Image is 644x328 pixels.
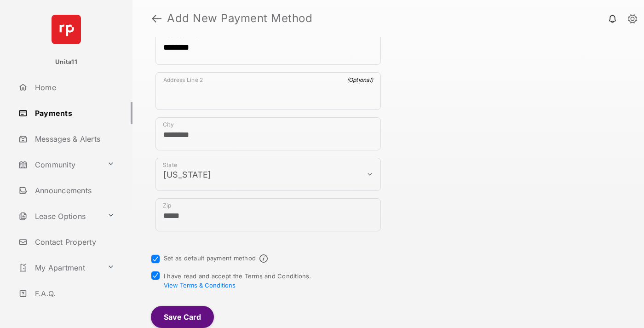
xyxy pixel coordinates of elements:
[15,257,103,279] a: My Apartment
[155,117,381,150] div: payment_method_screening[postal_addresses][locality]
[164,282,236,289] button: I have read and accept the Terms and Conditions.
[155,72,381,110] div: payment_method_screening[postal_addresses][addressLine2]
[164,272,311,289] span: I have read and accept the Terms and Conditions.
[15,154,103,176] a: Community
[15,128,132,150] a: Messages & Alerts
[15,282,132,305] a: F.A.Q.
[15,231,132,253] a: Contact Property
[155,198,381,231] div: payment_method_screening[postal_addresses][postalCode]
[155,158,381,191] div: payment_method_screening[postal_addresses][administrativeArea]
[167,13,312,24] strong: Add New Payment Method
[15,179,132,201] a: Announcements
[55,58,77,67] p: Unita11
[155,27,381,65] div: payment_method_screening[postal_addresses][addressLine1]
[52,15,81,44] img: svg+xml;base64,PHN2ZyB4bWxucz0iaHR0cDovL3d3dy53My5vcmcvMjAwMC9zdmciIHdpZHRoPSI2NCIgaGVpZ2h0PSI2NC...
[15,205,103,227] a: Lease Options
[151,306,214,328] button: Save Card
[259,254,268,263] span: Default payment method info
[164,254,256,262] label: Set as default payment method
[15,102,132,124] a: Payments
[15,76,132,98] a: Home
